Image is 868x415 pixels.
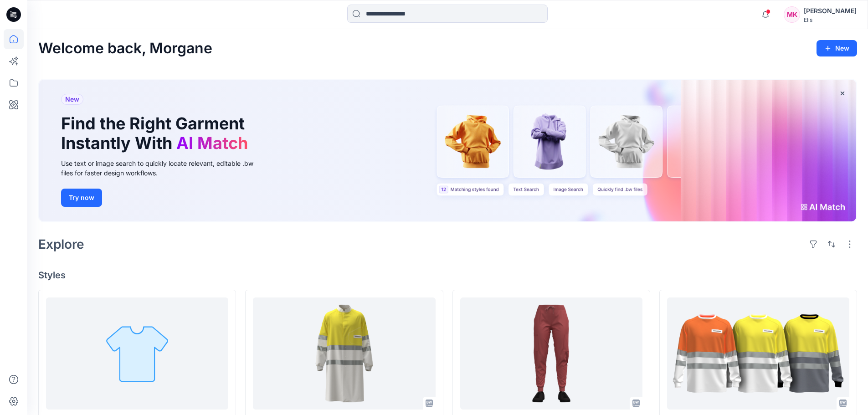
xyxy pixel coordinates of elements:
[61,189,102,207] button: Try now
[38,237,84,251] h2: Explore
[46,297,228,410] a: H748
[61,114,252,153] h1: Find the Right Garment Instantly With
[460,297,642,410] a: TRWOMANHEALTHCARE
[804,16,857,23] div: Elis
[804,5,857,16] div: [PERSON_NAME]
[667,297,849,410] a: FERRERO_T-shirt_Men
[38,270,857,281] h4: Styles
[38,40,212,57] h2: Welcome back, Morgane
[253,297,435,410] a: FERRERO_Coat_Foodindustry_Men
[784,6,800,23] div: MK
[817,40,857,56] button: New
[176,133,248,153] span: AI Match
[65,94,79,105] span: New
[61,159,266,178] div: Use text or image search to quickly locate relevant, editable .bw files for faster design workflows.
